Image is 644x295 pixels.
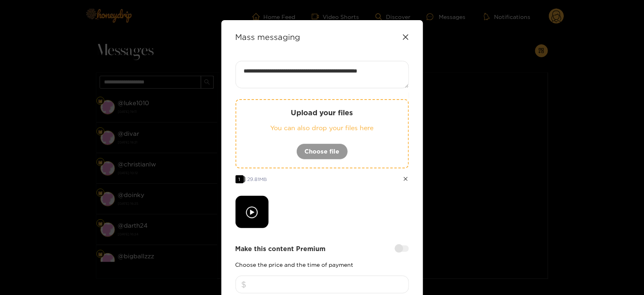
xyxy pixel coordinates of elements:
span: 1 [236,175,244,183]
strong: Make this content Premium [236,244,326,253]
p: Upload your files [252,108,392,117]
button: Choose file [296,143,348,160]
strong: Mass messaging [236,32,300,42]
span: 29.81 MB [248,177,267,182]
p: Choose the price and the time of payment [236,262,409,268]
p: You can also drop your files here [252,123,392,133]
